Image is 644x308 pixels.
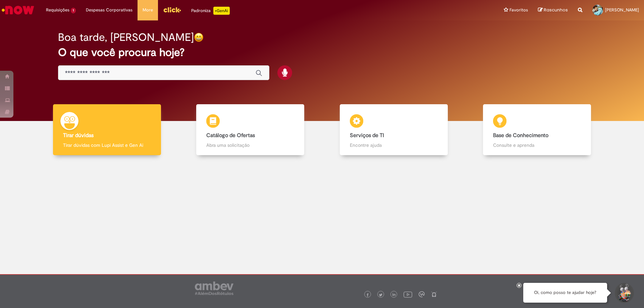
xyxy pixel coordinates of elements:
img: happy-face.png [194,33,204,42]
a: Base de Conhecimento Consulte e aprenda [466,104,609,156]
span: [PERSON_NAME] [605,7,639,13]
button: Iniciar Conversa de Suporte [614,283,634,303]
img: logo_footer_facebook.png [366,293,369,297]
p: Abra uma solicitação [206,142,294,148]
b: Base de Conhecimento [493,132,548,139]
p: Tirar dúvidas com Lupi Assist e Gen Ai [63,142,151,148]
h2: Boa tarde, [PERSON_NAME] [58,32,194,43]
p: Encontre ajuda [350,142,438,148]
img: logo_footer_workplace.png [419,291,425,297]
img: logo_footer_naosei.png [431,291,437,297]
b: Catálogo de Ofertas [206,132,255,139]
img: logo_footer_twitter.png [379,293,382,297]
img: logo_footer_linkedin.png [392,293,396,297]
span: Requisições [46,7,69,13]
p: Consulte e aprenda [493,142,581,148]
a: Serviços de TI Encontre ajuda [322,104,466,156]
span: More [143,7,153,13]
img: ServiceNow [1,3,35,17]
span: Favoritos [509,7,528,13]
span: 1 [71,8,76,13]
a: Catálogo de Ofertas Abra uma solicitação [179,104,322,156]
p: +GenAi [213,7,230,15]
div: Oi, como posso te ajudar hoje? [523,283,607,303]
img: logo_footer_youtube.png [404,290,412,299]
a: Rascunhos [538,7,568,13]
img: click_logo_yellow_360x200.png [163,5,181,15]
h2: O que você procura hoje? [58,47,586,58]
div: Padroniza [191,7,230,15]
b: Tirar dúvidas [63,132,94,139]
span: Despesas Corporativas [86,7,132,13]
span: Rascunhos [544,7,568,13]
img: logo_footer_ambev_rotulo_gray.png [195,282,233,295]
b: Serviços de TI [350,132,384,139]
a: Tirar dúvidas Tirar dúvidas com Lupi Assist e Gen Ai [35,104,179,156]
